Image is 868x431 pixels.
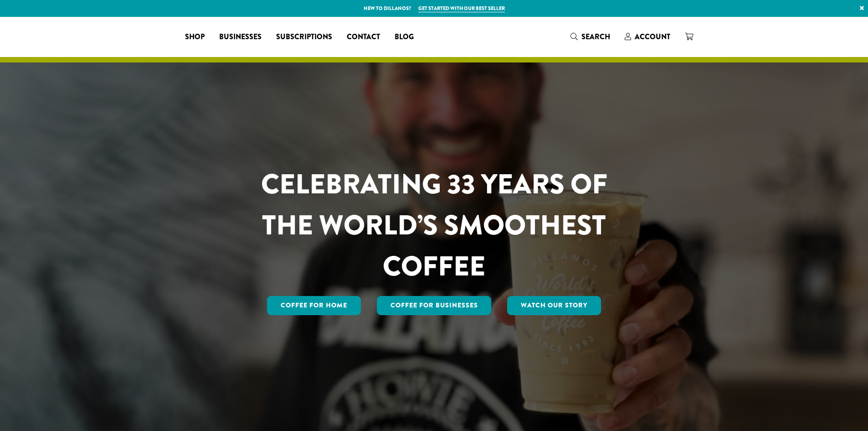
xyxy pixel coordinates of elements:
a: Coffee For Businesses [377,296,492,315]
a: Get started with our best seller [418,5,505,12]
a: Search [563,29,617,44]
span: Shop [185,31,205,43]
span: Contact [347,31,380,43]
a: Coffee for Home [267,296,361,315]
span: Blog [395,31,414,43]
span: Account [635,31,670,42]
a: Watch Our Story [507,296,601,315]
span: Businesses [219,31,262,43]
span: Subscriptions [276,31,332,43]
span: Search [581,31,610,42]
a: Shop [178,30,212,44]
h1: CELEBRATING 33 YEARS OF THE WORLD’S SMOOTHEST COFFEE [234,164,634,287]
